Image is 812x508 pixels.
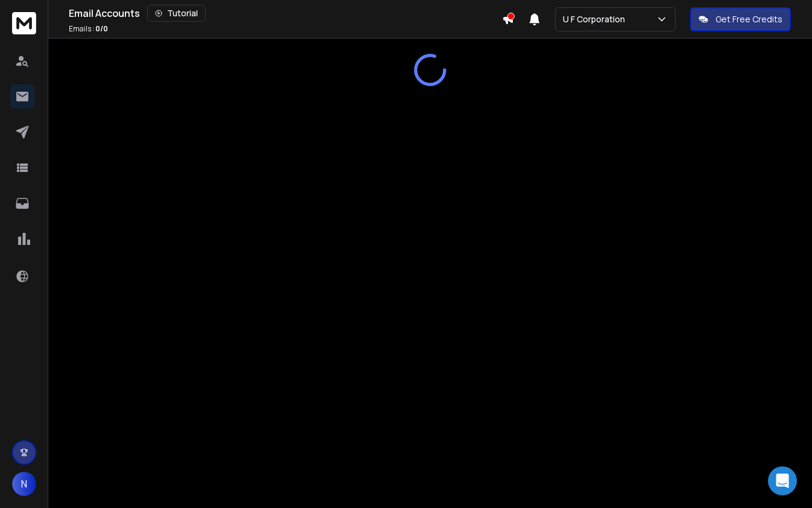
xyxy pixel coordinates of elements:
p: Get Free Credits [715,13,782,25]
button: N [12,472,36,496]
p: U F Corporation [563,13,630,25]
span: 0 / 0 [95,24,108,34]
p: Emails : [69,24,108,34]
button: Tutorial [147,5,206,22]
div: Open Intercom Messenger [768,466,797,495]
button: Get Free Credits [690,7,791,31]
div: Email Accounts [69,5,502,22]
